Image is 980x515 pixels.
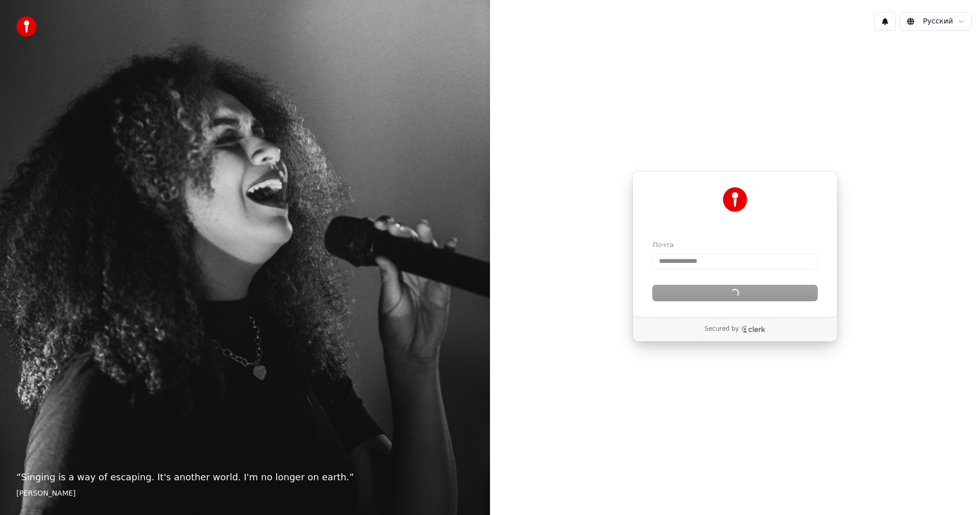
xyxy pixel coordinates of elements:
[741,326,766,333] a: Clerk logo
[704,325,739,333] p: Secured by
[16,16,37,37] img: youka
[723,187,747,212] img: Youka
[16,470,474,484] p: “ Singing is a way of escaping. It's another world. I'm no longer on earth. ”
[16,488,474,499] footer: [PERSON_NAME]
